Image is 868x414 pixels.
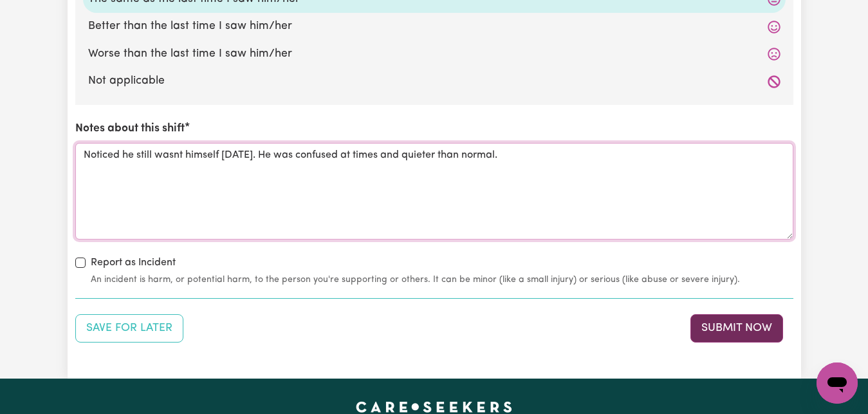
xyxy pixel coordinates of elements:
[690,314,783,343] button: Submit your job report
[817,362,858,404] iframe: Button to launch messaging window
[88,18,780,35] label: Better than the last time I saw him/her
[75,143,793,240] textarea: Noticed he still wasnt himself [DATE]. He was confused at times and quieter than normal.
[91,273,793,287] small: An incident is harm, or potential harm, to the person you're supporting or others. It can be mino...
[88,46,780,62] label: Worse than the last time I saw him/her
[75,120,185,137] label: Notes about this shift
[88,73,780,89] label: Not applicable
[356,402,512,412] a: Careseekers home page
[91,255,176,270] label: Report as Incident
[75,314,183,343] button: Save your job report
